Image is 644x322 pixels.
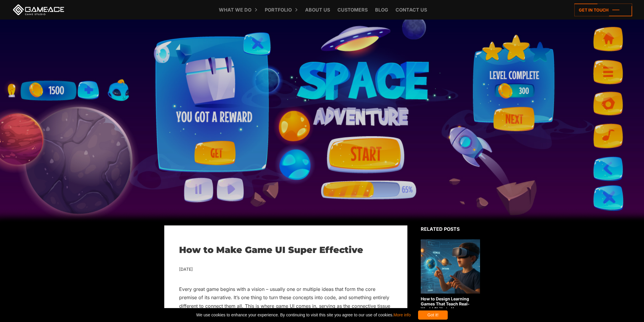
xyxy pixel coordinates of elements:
img: Related [421,239,480,294]
a: How to Design Learning Games That Teach Real-World Skills to Young Learners [421,239,480,316]
div: Got it! [418,310,448,320]
h1: How to Make Game UI Super Effective [179,245,393,255]
a: More info [393,313,411,317]
div: Related posts [421,225,480,233]
div: [DATE] [179,266,393,273]
a: Get in touch [574,4,632,16]
span: We use cookies to enhance your experience. By continuing to visit this site you agree to our use ... [196,310,411,320]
